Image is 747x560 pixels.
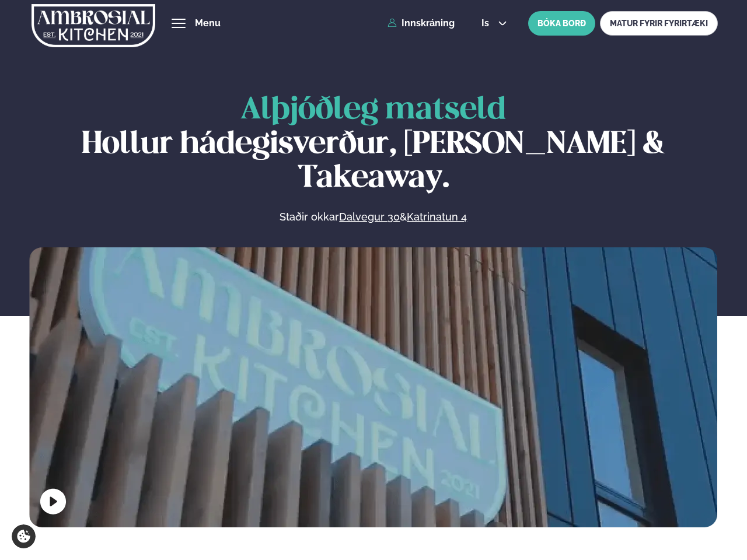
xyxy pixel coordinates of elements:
[600,11,718,36] a: MATUR FYRIR FYRIRTÆKI
[407,210,467,224] a: Katrinatun 4
[240,96,506,125] span: Alþjóðleg matseld
[388,18,455,29] a: Innskráning
[153,210,594,224] p: Staðir okkar &
[12,524,36,548] a: Cookie settings
[528,11,595,36] button: BÓKA BORÐ
[481,19,493,28] span: is
[32,2,155,50] img: logo
[472,19,516,28] button: is
[339,210,400,224] a: Dalvegur 30
[29,93,717,196] h1: Hollur hádegisverður, [PERSON_NAME] & Takeaway.
[172,16,186,30] button: hamburger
